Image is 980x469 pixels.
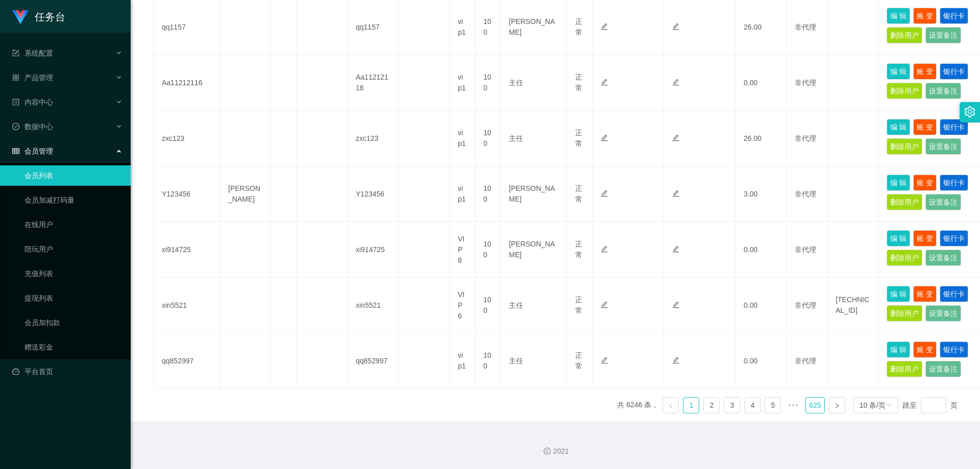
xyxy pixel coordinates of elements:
td: VIP6 [450,278,475,333]
button: 账 变 [913,175,937,191]
button: 删除用户 [887,83,922,99]
td: 100 [475,222,501,278]
td: [PERSON_NAME] [501,222,567,278]
i: 图标: edit [601,301,608,308]
a: 1 [683,398,699,413]
a: 5 [765,398,780,413]
button: 银行卡 [940,175,968,191]
i: 图标: profile [12,98,19,106]
button: 编 辑 [887,286,910,302]
button: 删除用户 [887,250,922,266]
td: 0.00 [736,222,787,278]
button: 银行卡 [940,341,968,358]
span: 非代理 [795,301,816,309]
a: 会员列表 [24,165,122,186]
td: qq852997 [154,333,220,389]
span: ••• [785,397,801,413]
i: 图标: edit [601,245,608,253]
td: zxc123 [348,111,399,166]
span: 会员管理 [12,147,53,155]
td: qq852997 [348,333,399,389]
button: 账 变 [913,230,937,246]
td: 0.00 [736,278,787,333]
button: 银行卡 [940,8,968,24]
button: 删除用户 [887,138,922,155]
li: 3 [724,397,740,413]
button: 账 变 [913,8,937,24]
td: 0.00 [736,333,787,389]
span: 数据中心 [12,122,53,131]
td: vip1 [450,55,475,111]
span: 正常 [575,184,582,203]
i: 图标: check-circle-o [12,123,19,130]
button: 编 辑 [887,175,910,191]
td: 26.00 [736,111,787,166]
a: 会员加减打码量 [24,190,122,210]
td: 100 [475,111,501,166]
a: 充值列表 [24,263,122,284]
td: 100 [475,278,501,333]
a: 4 [745,398,760,413]
button: 银行卡 [940,230,968,246]
td: 100 [475,333,501,389]
td: zxc123 [154,111,220,166]
td: [PERSON_NAME] [220,166,271,222]
td: 主任 [501,55,567,111]
i: 图标: form [12,50,19,57]
td: xi914725 [154,222,220,278]
li: 向后 5 页 [785,397,801,413]
td: VIP8 [450,222,475,278]
button: 设置备注 [925,83,961,99]
button: 设置备注 [925,138,961,155]
span: 非代理 [795,245,816,254]
button: 账 变 [913,63,937,80]
span: 正常 [575,17,582,36]
button: 银行卡 [940,286,968,302]
button: 账 变 [913,286,937,302]
li: 4 [744,397,761,413]
span: 非代理 [795,79,816,87]
button: 设置备注 [925,361,961,377]
a: 625 [806,398,824,413]
button: 删除用户 [887,194,922,210]
td: vip1 [450,333,475,389]
a: 会员加扣款 [24,312,122,333]
i: 图标: edit [601,357,608,364]
li: 625 [805,397,824,413]
a: 提现列表 [24,288,122,308]
td: 0.00 [736,55,787,111]
a: 2 [704,398,719,413]
span: 正常 [575,351,582,370]
i: 图标: edit [601,23,608,30]
span: 非代理 [795,357,816,365]
i: 图标: left [668,403,674,409]
button: 删除用户 [887,305,922,322]
i: 图标: copyright [544,448,551,455]
span: 非代理 [795,190,816,198]
div: 2021 [139,446,972,457]
i: 图标: edit [672,23,679,30]
a: 3 [724,398,740,413]
i: 图标: edit [672,357,679,364]
li: 上一页 [663,397,679,413]
span: 非代理 [795,23,816,31]
li: 2 [703,397,720,413]
i: 图标: edit [672,190,679,197]
div: 跳至 页 [902,397,958,413]
button: 编 辑 [887,230,910,246]
td: xin5521 [348,278,399,333]
button: 设置备注 [925,305,961,322]
td: Aa11212116 [348,55,399,111]
li: 下一页 [829,397,845,413]
i: 图标: edit [672,245,679,253]
img: logo.9652507e.png [12,10,29,24]
td: xi914725 [348,222,399,278]
td: 100 [475,166,501,222]
span: 正常 [575,73,582,92]
i: 图标: edit [601,79,608,86]
button: 编 辑 [887,63,910,80]
button: 设置备注 [925,250,961,266]
td: 100 [475,55,501,111]
button: 删除用户 [887,361,922,377]
span: 系统配置 [12,49,53,57]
